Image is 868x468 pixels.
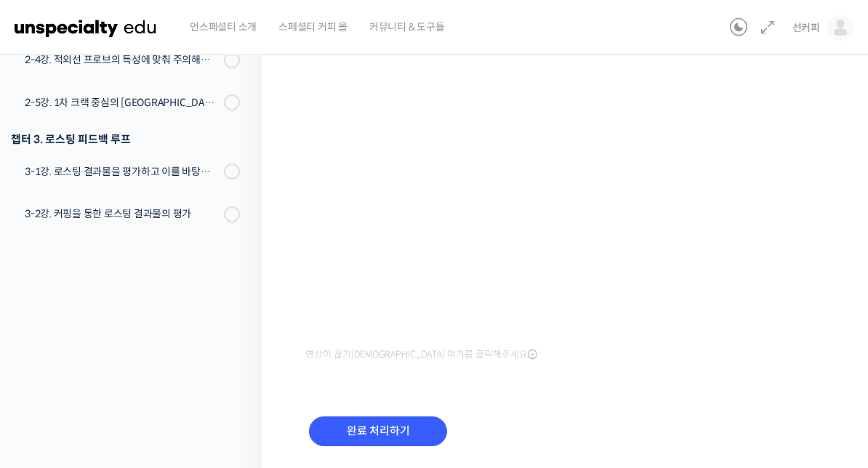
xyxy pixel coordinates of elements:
[305,349,537,360] span: 영상이 끊기[DEMOGRAPHIC_DATA] 여기를 클릭해주세요
[96,347,188,384] a: 대화
[25,206,220,222] div: 3-2강. 커핑을 통한 로스팅 결과물의 평가
[4,347,96,384] a: 홈
[25,94,220,110] div: 2-5강. 1차 크랙 중심의 [GEOGRAPHIC_DATA]에 관하여
[25,164,220,179] div: 3-1강. 로스팅 결과물을 평가하고 이를 바탕으로 프로파일을 설계하는 방법
[309,416,447,446] input: 완료 처리하기
[11,129,240,149] div: 챕터 3. 로스팅 피드백 루프
[46,369,55,381] span: 홈
[225,369,242,381] span: 설정
[25,52,220,68] div: 2-4강. 적외선 프로브의 특성에 맞춰 주의해야 할 점들
[792,21,820,34] span: 선커피
[133,370,150,382] span: 대화
[188,347,279,384] a: 설정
